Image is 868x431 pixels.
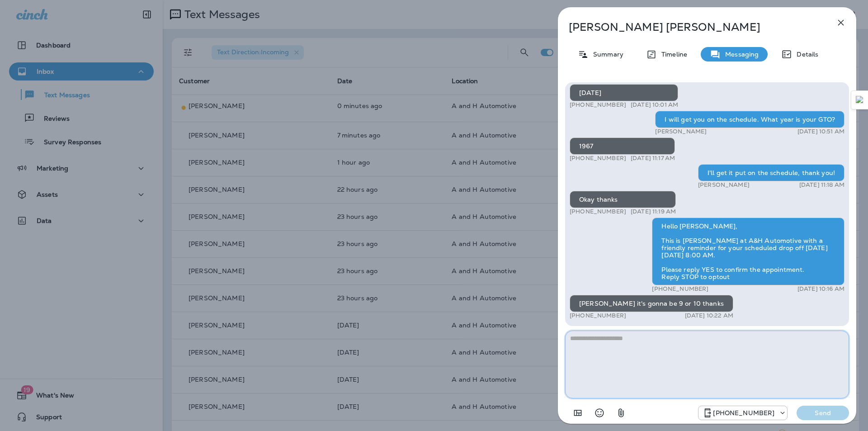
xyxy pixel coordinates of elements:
[570,191,676,208] div: Okay thanks
[657,51,687,58] p: Timeline
[655,111,844,128] div: I will get you on the schedule. What year is your GTO?
[685,312,733,319] p: [DATE] 10:22 AM
[570,101,626,109] p: [PHONE_NUMBER]
[590,404,609,422] button: Select an emoji
[631,155,675,162] p: [DATE] 11:17 AM
[856,96,864,104] img: Detect Auto
[570,312,626,319] p: [PHONE_NUMBER]
[570,137,675,155] div: 1967
[792,51,818,58] p: Details
[570,295,733,312] div: [PERSON_NAME] it's gonna be 9 or 10 thanks
[698,181,750,189] p: [PERSON_NAME]
[589,51,623,58] p: Summary
[631,208,676,215] p: [DATE] 11:19 AM
[569,404,587,422] button: Add in a premade template
[570,208,626,215] p: [PHONE_NUMBER]
[570,155,626,162] p: [PHONE_NUMBER]
[652,285,708,293] p: [PHONE_NUMBER]
[799,181,844,189] p: [DATE] 11:18 AM
[797,285,844,293] p: [DATE] 10:16 AM
[698,407,787,418] div: +1 (405) 873-8731
[570,84,678,101] div: [DATE]
[721,51,759,58] p: Messaging
[631,101,678,109] p: [DATE] 10:01 AM
[655,128,707,135] p: [PERSON_NAME]
[652,218,844,285] div: Hello [PERSON_NAME], This is [PERSON_NAME] at A&H Automotive with a friendly reminder for your sc...
[713,409,774,417] p: [PHONE_NUMBER]
[797,128,844,135] p: [DATE] 10:51 AM
[698,164,844,181] div: I'll get it put on the schedule, thank you!
[569,21,816,33] p: [PERSON_NAME] [PERSON_NAME]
